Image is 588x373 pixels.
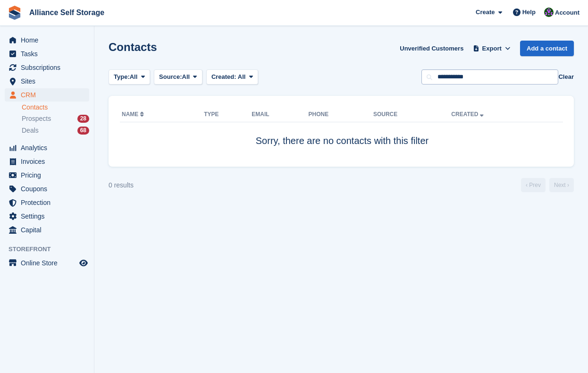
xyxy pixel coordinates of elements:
[519,178,576,192] nav: Page
[21,88,77,102] span: CRM
[5,47,89,60] a: menu
[471,41,512,56] button: Export
[182,72,190,82] span: All
[77,115,89,123] div: 28
[21,196,77,209] span: Protection
[5,256,89,270] a: menu
[109,41,157,53] h1: Contacts
[21,141,77,154] span: Analytics
[252,107,308,122] th: Email
[549,178,574,192] a: Next
[21,256,77,270] span: Online Store
[5,34,89,47] a: menu
[8,245,94,254] span: Storefront
[22,114,89,124] a: Prospects 28
[22,126,89,136] a: Deals 68
[206,69,258,85] button: Created: All
[21,223,77,237] span: Capital
[21,155,77,168] span: Invoices
[256,136,428,146] span: Sorry, there are no contacts with this filter
[5,155,89,168] a: menu
[25,5,108,20] a: Alliance Self Storage
[482,44,502,53] span: Export
[476,8,495,17] span: Create
[22,103,89,112] a: Contacts
[77,127,89,135] div: 68
[21,169,77,182] span: Pricing
[204,107,252,122] th: Type
[520,41,574,56] a: Add a contact
[5,75,89,88] a: menu
[114,72,130,82] span: Type:
[521,178,546,192] a: Previous
[522,8,536,17] span: Help
[21,47,77,60] span: Tasks
[544,8,554,17] img: Romilly Norton
[109,180,134,190] div: 0 results
[8,6,22,20] img: stora-icon-8386f47178a22dfd0bd8f6a31ec36ba5ce8667c1dd55bd0f319d3a0aa187defe.svg
[122,111,146,118] a: Name
[396,41,467,56] a: Unverified Customers
[78,257,89,269] a: Preview store
[22,114,51,123] span: Prospects
[109,69,150,85] button: Type: All
[451,111,486,118] a: Created
[558,72,574,82] button: Clear
[5,141,89,154] a: menu
[555,8,580,17] span: Account
[5,182,89,195] a: menu
[5,210,89,223] a: menu
[21,210,77,223] span: Settings
[238,73,246,80] span: All
[5,196,89,209] a: menu
[130,72,138,82] span: All
[5,223,89,237] a: menu
[211,73,236,80] span: Created:
[22,126,39,135] span: Deals
[154,69,202,85] button: Source: All
[21,34,77,47] span: Home
[21,61,77,74] span: Subscriptions
[5,88,89,102] a: menu
[21,182,77,195] span: Coupons
[159,72,182,82] span: Source:
[5,61,89,74] a: menu
[5,169,89,182] a: menu
[308,107,373,122] th: Phone
[21,75,77,88] span: Sites
[373,107,451,122] th: Source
